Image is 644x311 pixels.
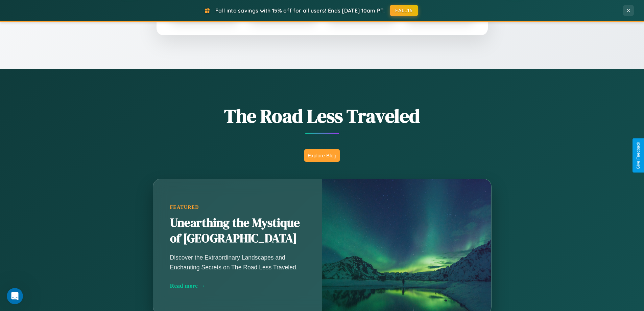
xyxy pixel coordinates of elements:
h1: The Road Less Traveled [119,103,525,129]
div: Read more → [170,282,305,289]
button: FALL15 [390,5,418,16]
span: Fall into savings with 15% off for all users! Ends [DATE] 10am PT. [215,7,385,14]
p: Discover the Extraordinary Landscapes and Enchanting Secrets on The Road Less Traveled. [170,253,305,272]
div: Give Feedback [636,142,641,169]
div: Featured [170,204,305,210]
button: Explore Blog [304,149,340,162]
h2: Unearthing the Mystique of [GEOGRAPHIC_DATA] [170,215,305,246]
iframe: Intercom live chat [7,288,23,304]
